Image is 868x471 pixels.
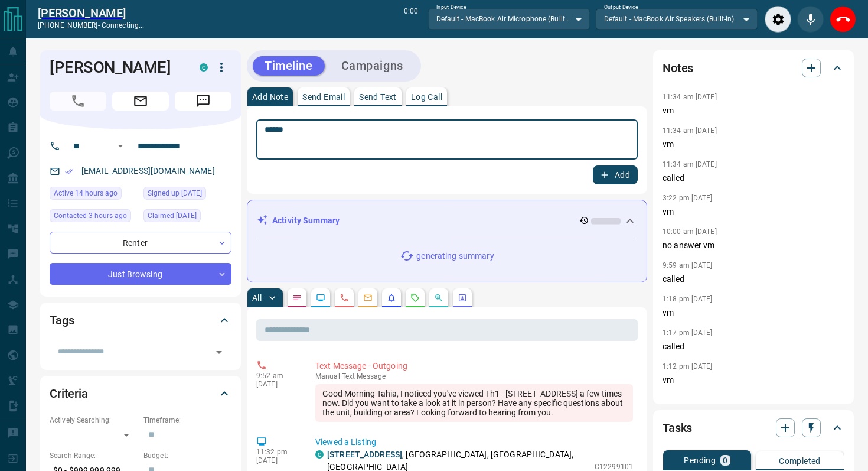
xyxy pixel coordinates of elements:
p: 9:52 am [256,372,298,380]
span: Claimed [DATE] [148,210,197,222]
p: called [663,340,844,353]
div: Default - MacBook Air Microphone (Built-in) [428,9,590,29]
span: Message [175,92,231,111]
p: Text Message - Outgoing [315,360,633,372]
p: generating summary [416,250,494,262]
svg: Lead Browsing Activity [316,293,325,303]
button: Add [593,165,638,184]
div: Just Browsing [50,263,231,285]
label: Input Device [436,4,466,11]
p: 0 [723,456,727,464]
button: Timeline [253,56,325,76]
p: Budget: [143,450,231,461]
p: Send Email [302,93,345,101]
div: Mute [797,6,824,33]
label: Output Device [604,4,638,11]
svg: Email Verified [65,167,73,176]
div: condos.ca [315,450,324,459]
p: 8:55 am [DATE] [663,396,713,404]
div: Good Morning Tahia, I noticed you've viewed Th1 - [STREET_ADDRESS] a few times now. Did you want ... [315,384,633,422]
p: 11:34 am [DATE] [663,126,717,135]
svg: Notes [292,293,302,303]
p: Activity Summary [272,215,340,227]
div: Tasks [663,414,844,442]
p: vm [663,307,844,319]
span: Contacted 3 hours ago [54,210,127,222]
p: Completed [779,457,821,465]
p: 1:17 pm [DATE] [663,329,713,337]
div: Sun Aug 17 2025 [50,187,138,203]
p: 3:22 pm [DATE] [663,194,713,202]
p: Search Range: [50,450,138,461]
a: [PERSON_NAME] [38,6,144,20]
p: called [663,172,844,184]
div: Default - MacBook Air Speakers (Built-in) [596,9,758,29]
svg: Listing Alerts [387,293,396,303]
p: vm [663,105,844,117]
p: vm [663,138,844,151]
p: vm [663,206,844,218]
h2: Tasks [663,418,692,437]
p: no answer vm [663,239,844,252]
svg: Opportunities [434,293,443,303]
p: Viewed a Listing [315,436,633,449]
p: [DATE] [256,456,298,464]
p: 11:34 am [DATE] [663,93,717,101]
span: Email [112,92,169,111]
p: Actively Searching: [50,415,138,425]
p: 1:12 pm [DATE] [663,362,713,371]
div: Criteria [50,379,231,408]
a: [STREET_ADDRESS] [327,450,402,459]
h2: Criteria [50,384,88,403]
p: 0:00 [404,6,418,33]
div: End Call [830,6,856,33]
div: Activity Summary [257,210,637,232]
p: Text Message [315,372,633,381]
svg: Agent Actions [458,293,467,303]
div: Audio Settings [765,6,791,33]
span: connecting... [102,21,144,30]
p: Log Call [411,93,442,101]
h2: Tags [50,311,74,330]
div: Fri Dec 10 2021 [143,187,231,203]
p: 10:00 am [DATE] [663,228,717,236]
p: All [252,294,262,302]
div: Mon Aug 18 2025 [50,209,138,226]
span: manual [315,372,340,381]
span: Call [50,92,106,111]
button: Open [211,344,227,360]
p: called [663,273,844,285]
div: Renter [50,232,231,254]
div: Tags [50,306,231,334]
p: 11:34 am [DATE] [663,160,717,168]
div: condos.ca [200,63,208,72]
p: 11:32 pm [256,448,298,456]
p: Send Text [359,93,397,101]
p: Pending [684,456,716,464]
div: Notes [663,54,844,82]
div: Sat Sep 30 2023 [143,209,231,226]
a: [EMAIL_ADDRESS][DOMAIN_NAME] [81,166,215,176]
p: 9:59 am [DATE] [663,261,713,269]
button: Open [113,139,128,153]
p: 1:18 pm [DATE] [663,295,713,303]
p: [PHONE_NUMBER] - [38,20,144,31]
p: Timeframe: [143,415,231,425]
button: Campaigns [329,56,415,76]
svg: Emails [363,293,373,303]
h1: [PERSON_NAME] [50,58,182,77]
p: [DATE] [256,380,298,388]
svg: Requests [410,293,420,303]
span: Active 14 hours ago [54,187,118,199]
h2: Notes [663,59,693,77]
svg: Calls [340,293,349,303]
p: vm [663,374,844,386]
span: Signed up [DATE] [148,187,202,199]
p: Add Note [252,93,288,101]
